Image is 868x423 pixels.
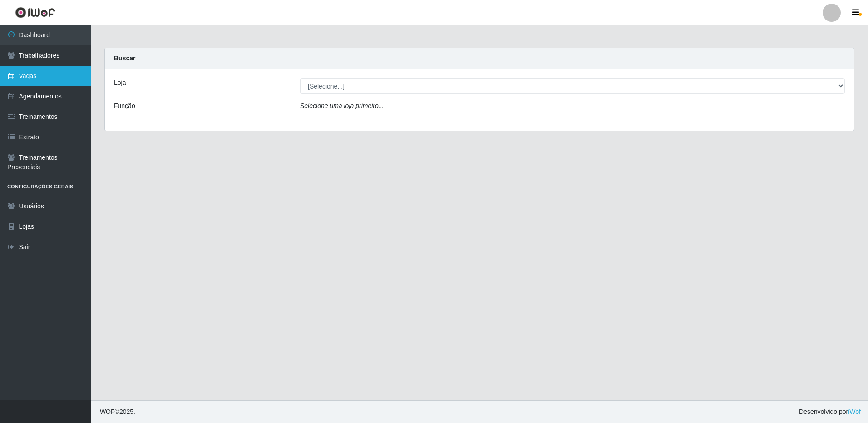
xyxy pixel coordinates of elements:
[15,7,55,18] img: CoreUI Logo
[300,102,384,109] i: Selecione uma loja primeiro...
[98,407,135,417] span: © 2025 .
[848,408,861,415] a: iWof
[114,54,135,62] strong: Buscar
[799,407,861,417] span: Desenvolvido por
[114,101,135,111] label: Função
[98,408,115,415] span: IWOF
[114,78,126,88] label: Loja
